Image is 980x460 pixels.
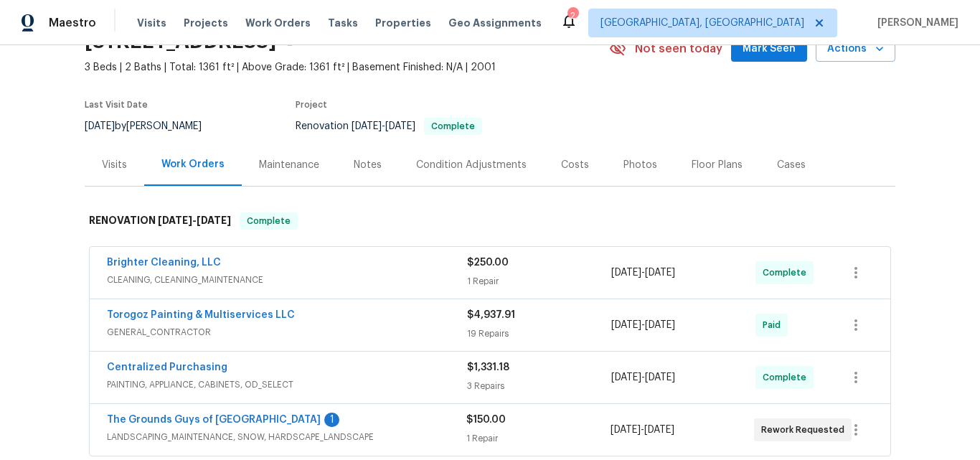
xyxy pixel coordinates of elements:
span: Renovation [296,121,482,131]
span: - [158,215,231,225]
div: 1 Repair [466,431,610,446]
span: $4,937.91 [467,310,515,320]
span: Last Visit Date [85,100,148,109]
a: Centralized Purchasing [107,362,227,372]
span: Rework Requested [761,423,850,437]
h2: [STREET_ADDRESS] [85,34,276,49]
div: 1 Repair [467,274,611,288]
span: Complete [425,122,481,131]
span: [DATE] [611,320,641,330]
span: [DATE] [645,372,675,382]
span: Projects [184,16,228,30]
div: RENOVATION [DATE]-[DATE]Complete [85,198,895,244]
span: [DATE] [645,268,675,278]
span: [GEOGRAPHIC_DATA], [GEOGRAPHIC_DATA] [600,16,804,30]
span: Tasks [328,18,358,28]
span: Not seen today [635,42,722,56]
span: $1,331.18 [467,362,509,372]
span: 3 Beds | 2 Baths | Total: 1361 ft² | Above Grade: 1361 ft² | Basement Finished: N/A | 2001 [85,60,609,75]
span: - [611,318,675,332]
span: Maestro [49,16,96,30]
span: Complete [763,370,812,385]
span: [DATE] [158,215,192,225]
span: [DATE] [85,121,115,131]
span: Work Orders [245,16,311,30]
h6: RENOVATION [89,212,231,230]
div: Costs [561,158,589,172]
div: 3 Repairs [467,379,611,393]
span: [DATE] [645,320,675,330]
span: Geo Assignments [448,16,542,30]
span: - [611,423,674,437]
span: Complete [763,266,812,280]
span: $150.00 [466,415,506,425]
div: 1 [324,413,339,427]
span: $250.00 [467,258,509,268]
span: Complete [241,214,296,228]
div: Cases [777,158,806,172]
div: Photos [623,158,657,172]
span: Paid [763,318,786,332]
a: Brighter Cleaning, LLC [107,258,221,268]
span: - [352,121,415,131]
span: Actions [827,40,884,58]
div: by [PERSON_NAME] [85,118,219,135]
span: [DATE] [611,372,641,382]
span: CLEANING, CLEANING_MAINTENANCE [107,273,467,287]
div: Floor Plans [692,158,743,172]
div: Work Orders [161,157,225,172]
span: Project [296,100,327,109]
span: [PERSON_NAME] [872,16,958,30]
span: Properties [375,16,431,30]
div: Notes [354,158,382,172]
button: Mark Seen [731,36,807,62]
button: Actions [816,36,895,62]
span: Mark Seen [743,40,796,58]
span: [DATE] [197,215,231,225]
span: [DATE] [611,425,641,435]
a: Torogoz Painting & Multiservices LLC [107,310,295,320]
span: PAINTING, APPLIANCE, CABINETS, OD_SELECT [107,377,467,392]
span: LANDSCAPING_MAINTENANCE, SNOW, HARDSCAPE_LANDSCAPE [107,430,466,444]
span: [DATE] [352,121,382,131]
span: [DATE] [385,121,415,131]
div: 2 [567,9,578,23]
div: 19 Repairs [467,327,611,341]
span: Visits [137,16,166,30]
span: - [611,370,675,385]
span: [DATE] [644,425,674,435]
div: Maintenance [259,158,319,172]
div: Visits [102,158,127,172]
a: The Grounds Guys of [GEOGRAPHIC_DATA] [107,415,321,425]
span: - [611,266,675,280]
span: GENERAL_CONTRACTOR [107,325,467,339]
span: [DATE] [611,268,641,278]
div: Condition Adjustments [416,158,527,172]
